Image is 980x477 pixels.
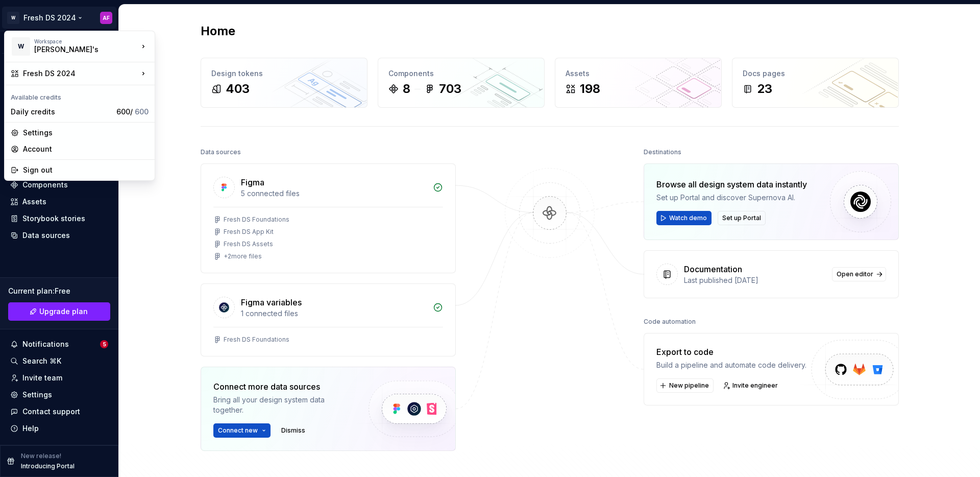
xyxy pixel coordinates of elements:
div: Settings [23,128,149,138]
span: 600 [135,107,149,116]
div: W [12,37,30,56]
div: Available credits [7,87,153,104]
div: Daily credits [11,107,112,117]
div: [PERSON_NAME]'s [34,44,121,55]
div: Fresh DS 2024 [23,68,138,79]
div: Workspace [34,38,138,44]
div: Account [23,144,149,154]
span: 600 / [116,107,149,116]
div: Sign out [23,165,149,175]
